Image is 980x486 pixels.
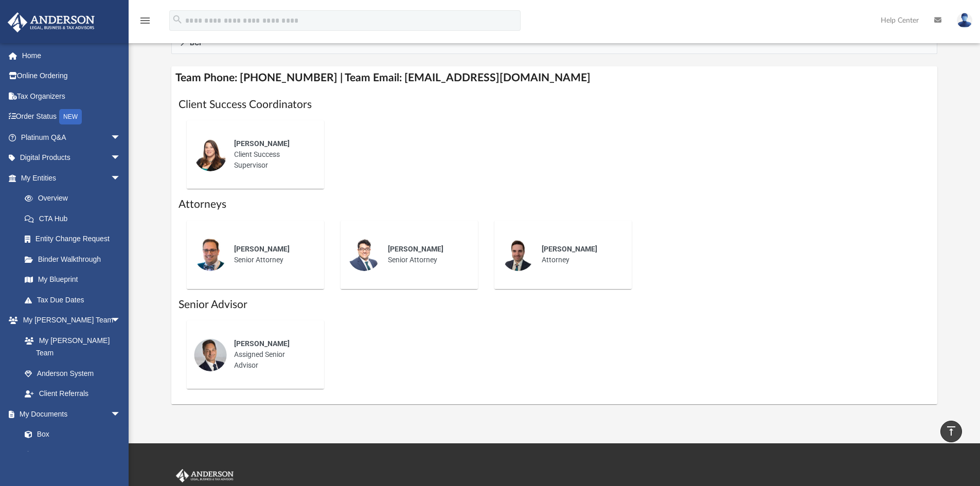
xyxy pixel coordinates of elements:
img: User Pic [957,13,972,28]
a: Anderson System [14,363,131,384]
i: vertical_align_top [945,425,957,437]
span: [PERSON_NAME] [234,245,290,253]
span: arrow_drop_down [111,168,131,189]
span: arrow_drop_down [111,310,131,331]
a: Home [7,45,136,66]
a: Meeting Minutes [14,444,131,465]
a: Overview [14,188,136,209]
img: Anderson Advisors Platinum Portal [5,12,98,32]
img: thumbnail [194,138,227,171]
span: [PERSON_NAME] [234,139,290,148]
span: [PERSON_NAME] [388,245,443,253]
img: thumbnail [194,338,227,371]
span: [PERSON_NAME] [542,245,597,253]
img: thumbnail [348,238,381,271]
div: Senior Attorney [227,237,317,273]
a: Tax Due Dates [14,290,136,310]
span: arrow_drop_down [111,127,131,148]
a: Digital Productsarrow_drop_down [7,148,136,168]
span: [PERSON_NAME] [234,339,290,348]
a: Order StatusNEW [7,106,136,128]
a: Platinum Q&Aarrow_drop_down [7,127,136,148]
div: NEW [59,109,82,124]
a: Box [14,424,126,445]
img: Anderson Advisors Platinum Portal [174,469,236,482]
a: My [PERSON_NAME] Teamarrow_drop_down [7,310,131,331]
h1: Attorneys [179,197,931,212]
img: thumbnail [502,238,534,271]
div: Attorney [534,237,625,273]
a: Tax Organizers [7,86,136,106]
a: Entity Change Request [14,229,136,249]
i: search [172,14,183,25]
a: Client Referrals [14,384,131,404]
h1: Senior Advisor [179,297,931,312]
div: Assigned Senior Advisor [227,331,317,378]
a: menu [139,20,151,27]
div: Senior Attorney [381,237,471,273]
span: BCP [190,39,204,46]
a: My Blueprint [14,269,131,290]
img: thumbnail [194,238,227,271]
a: Online Ordering [7,66,136,86]
span: arrow_drop_down [111,148,131,169]
a: My Entitiesarrow_drop_down [7,168,136,188]
i: menu [139,14,151,27]
h4: Team Phone: [PHONE_NUMBER] | Team Email: [EMAIL_ADDRESS][DOMAIN_NAME] [171,66,938,89]
a: CTA Hub [14,208,136,229]
span: arrow_drop_down [111,404,131,425]
h1: Client Success Coordinators [179,97,931,112]
a: Binder Walkthrough [14,249,136,269]
a: vertical_align_top [940,421,962,442]
a: My [PERSON_NAME] Team [14,330,126,363]
a: My Documentsarrow_drop_down [7,404,131,424]
div: Client Success Supervisor [227,131,317,178]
